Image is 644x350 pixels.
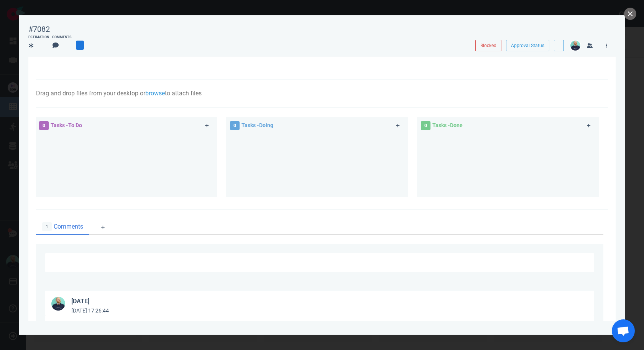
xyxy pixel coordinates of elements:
small: [DATE] 17:26:44 [71,307,109,314]
div: #7082 [28,25,50,34]
img: 26 [570,41,580,51]
span: Drag and drop files from your desktop or [36,90,145,97]
div: Estimation [28,35,49,40]
img: 36 [51,297,65,311]
div: Ouvrir le chat [612,319,635,342]
button: Approval Status [506,40,549,51]
span: 0 [230,121,240,130]
span: Tasks - Doing [242,122,273,128]
span: 0 [39,121,49,130]
span: Tasks - Done [432,122,463,128]
div: Comments [52,35,72,40]
button: close [624,8,636,20]
button: Blocked [475,40,501,51]
span: Tasks - To Do [51,122,82,128]
span: 0 [421,121,430,130]
span: to attach files [165,90,202,97]
div: [DATE] [71,297,89,306]
span: 1 [42,222,52,231]
a: browse [145,90,165,97]
span: Comments [54,222,83,231]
